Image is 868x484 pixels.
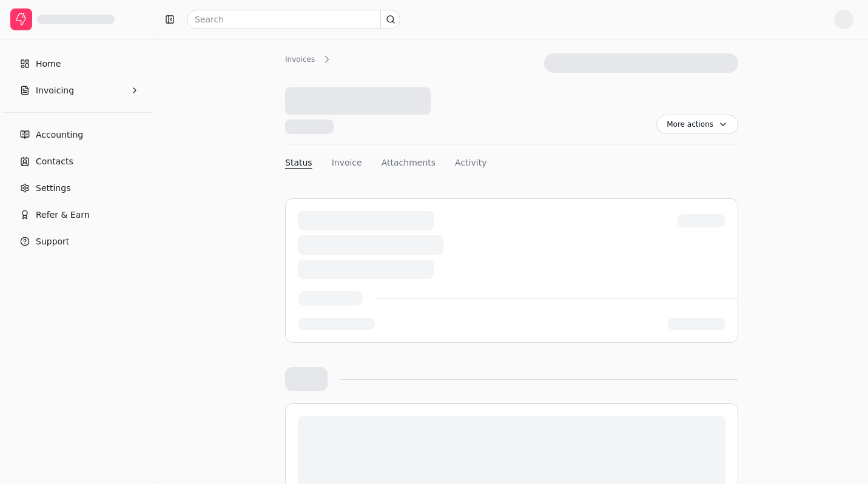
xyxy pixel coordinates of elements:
[285,53,345,66] nav: Breadcrumb
[5,52,150,76] a: Home
[36,209,90,221] span: Refer & Earn
[285,54,321,65] div: Invoices
[36,182,70,195] span: Settings
[5,78,150,103] button: Invoicing
[36,235,69,248] span: Support
[36,58,61,70] span: Home
[5,176,150,200] a: Settings
[5,149,150,173] a: Contacts
[382,156,436,169] button: Attachments
[36,155,73,168] span: Contacts
[332,156,362,169] button: Invoice
[5,229,150,254] button: Support
[656,115,738,134] button: More actions
[5,123,150,147] a: Accounting
[36,84,74,97] span: Invoicing
[285,156,312,169] button: Status
[455,156,486,169] button: Activity
[187,10,400,29] input: Search
[36,129,83,141] span: Accounting
[5,203,150,227] button: Refer & Earn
